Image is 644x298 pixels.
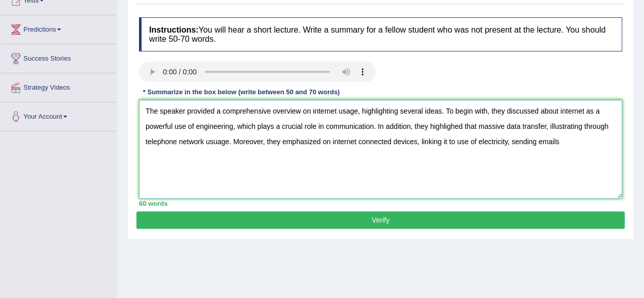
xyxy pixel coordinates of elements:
b: Instructions: [149,25,199,34]
div: * Summarize in the box below (write between 50 and 70 words) [139,87,344,97]
a: Predictions [1,15,117,41]
div: 60 words [139,199,622,208]
a: Your Account [1,102,117,128]
a: Strategy Videos [1,73,117,99]
a: Success Stories [1,44,117,70]
h4: You will hear a short lecture. Write a summary for a fellow student who was not present at the le... [139,17,622,51]
button: Verify [136,211,625,229]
